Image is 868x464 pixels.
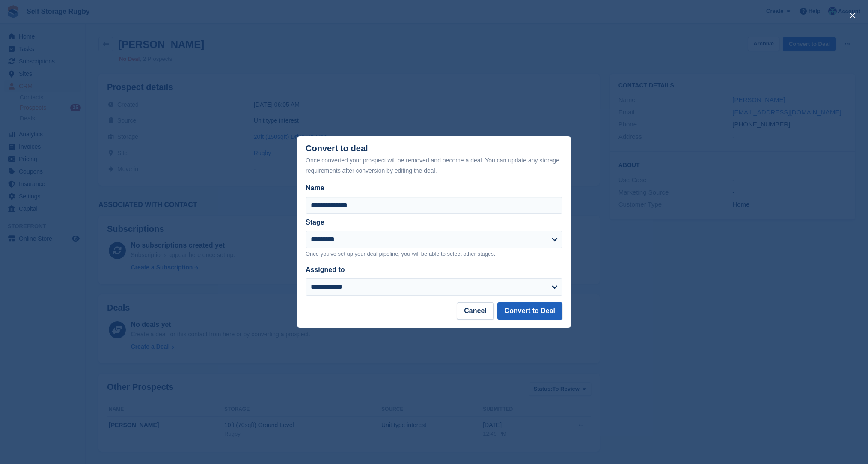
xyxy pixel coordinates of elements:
[457,302,493,320] button: Cancel
[306,155,562,176] div: Once converted your prospect will be removed and become a deal. You can update any storage requir...
[846,9,859,22] button: close
[306,250,562,258] p: Once you've set up your deal pipeline, you will be able to select other stages.
[306,266,345,273] label: Assigned to
[306,219,324,226] label: Stage
[306,144,562,176] div: Convert to deal
[497,302,562,320] button: Convert to Deal
[306,183,562,193] label: Name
